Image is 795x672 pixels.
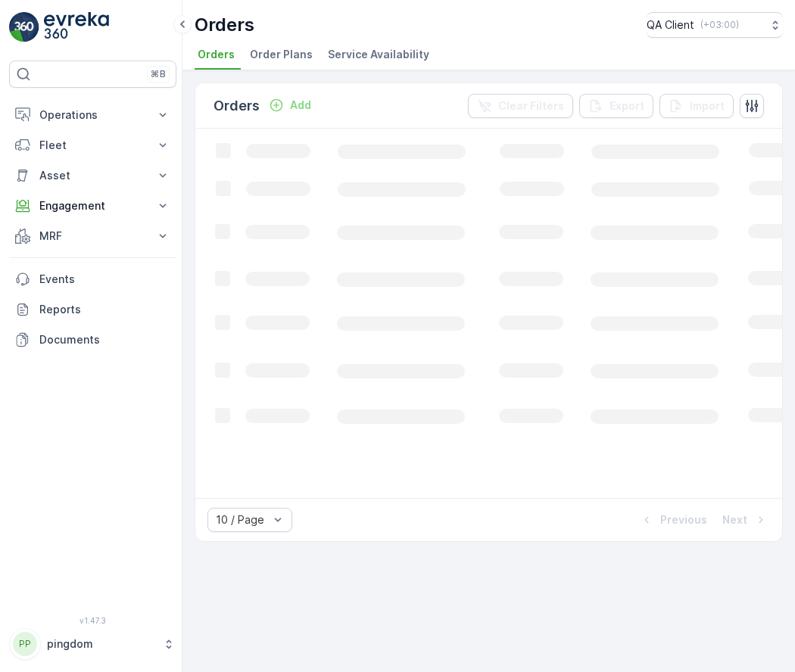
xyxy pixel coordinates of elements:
[609,98,644,114] p: Export
[39,229,146,244] p: MRF
[39,302,170,317] p: Reports
[195,13,254,37] p: Orders
[9,100,176,130] button: Operations
[9,325,176,355] a: Documents
[498,98,564,114] p: Clear Filters
[9,294,176,325] a: Reports
[660,512,707,527] p: Previous
[721,511,770,529] button: Next
[13,632,37,656] div: PP
[151,68,166,80] p: ⌘B
[579,94,653,118] button: Export
[690,98,725,114] p: Import
[647,12,783,38] button: QA Client(+03:00)
[39,332,170,347] p: Documents
[44,12,109,42] img: logo_light-DOdMpM7g.png
[39,198,146,213] p: Engagement
[9,628,176,660] button: PPpingdom
[638,511,709,529] button: Previous
[250,47,313,62] span: Order Plans
[39,168,146,183] p: Asset
[328,47,429,62] span: Service Availability
[9,12,39,42] img: logo
[700,19,739,31] p: ( +03:00 )
[39,107,146,123] p: Operations
[659,94,734,118] button: Import
[263,96,317,114] button: Add
[39,138,146,153] p: Fleet
[198,47,235,62] span: Orders
[9,160,176,191] button: Asset
[722,512,747,527] p: Next
[9,191,176,221] button: Engagement
[290,98,311,113] p: Add
[47,636,155,652] p: pingdom
[647,17,694,33] p: QA Client
[9,264,176,294] a: Events
[9,616,176,625] span: v 1.47.3
[214,95,260,117] p: Orders
[468,94,573,118] button: Clear Filters
[9,221,176,251] button: MRF
[9,130,176,160] button: Fleet
[39,272,170,287] p: Events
